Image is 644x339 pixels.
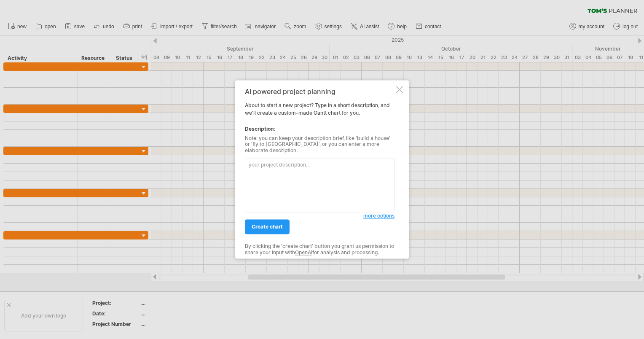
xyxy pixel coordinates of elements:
span: more options [363,213,394,219]
a: more options [363,213,394,220]
div: By clicking the 'create chart' button you grant us permission to share your input with for analys... [245,244,394,256]
a: create chart [245,220,290,234]
div: Description: [245,125,394,133]
div: AI powered project planning [245,88,394,95]
div: About to start a new project? Type in a short description, and we'll create a custom-made Gantt c... [245,88,394,251]
a: OpenAI [295,249,312,256]
div: Note: you can keep your description brief, like 'build a house' or 'fly to [GEOGRAPHIC_DATA]', or... [245,135,394,153]
span: create chart [252,224,283,230]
